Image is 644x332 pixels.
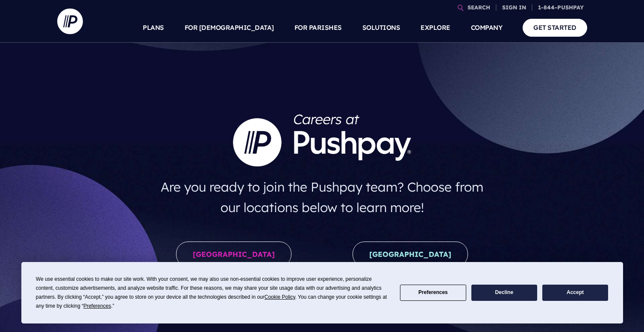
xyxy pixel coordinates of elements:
[83,303,111,309] span: Preferences
[362,13,400,43] a: SOLUTIONS
[542,285,608,301] button: Accept
[421,13,450,43] a: EXPLORE
[523,19,587,36] a: GET STARTED
[471,285,537,301] button: Decline
[353,242,468,267] a: [GEOGRAPHIC_DATA]
[21,262,623,323] div: Cookie Consent Prompt
[294,13,342,43] a: FOR PARISHES
[143,13,164,43] a: PLANS
[176,242,291,267] a: [GEOGRAPHIC_DATA]
[185,13,274,43] a: FOR [DEMOGRAPHIC_DATA]
[400,285,466,301] button: Preferences
[152,173,492,221] h4: Are you ready to join the Pushpay team? Choose from our locations below to learn more!
[471,13,503,43] a: COMPANY
[265,294,295,300] span: Cookie Policy
[36,275,390,311] div: We use essential cookies to make our site work. With your consent, we may also use non-essential ...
